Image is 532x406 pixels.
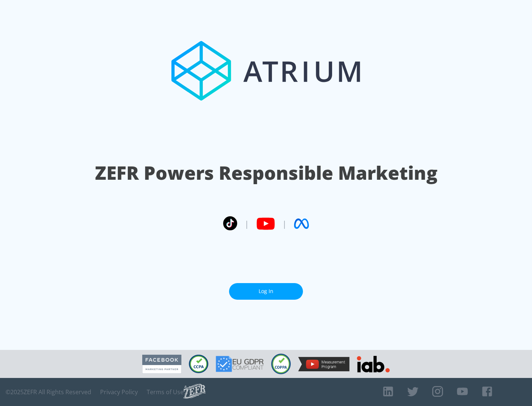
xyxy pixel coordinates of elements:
img: YouTube Measurement Program [298,357,349,371]
img: Facebook Marketing Partner [142,355,181,374]
a: Log In [229,283,303,300]
a: Terms of Use [147,388,184,396]
span: © 2025 ZEFR All Rights Reserved [6,388,91,396]
img: CCPA Compliant [189,355,208,373]
span: | [282,218,287,229]
h1: ZEFR Powers Responsible Marketing [95,160,437,186]
img: IAB [357,356,390,372]
img: COPPA Compliant [271,354,291,374]
span: | [245,218,249,229]
img: GDPR Compliant [216,356,264,372]
a: Privacy Policy [100,388,138,396]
